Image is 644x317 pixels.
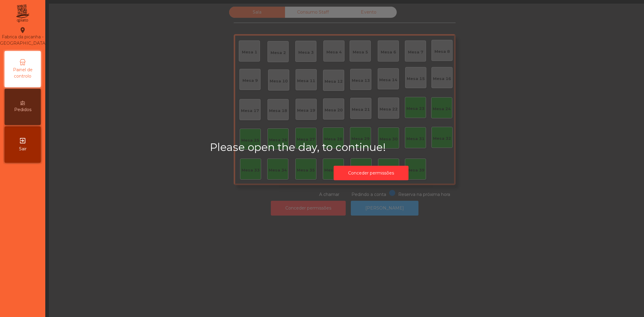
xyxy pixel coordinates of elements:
img: qpiato [15,3,30,24]
span: Painel de controlo [6,67,39,79]
button: Conceder permissões [334,166,409,181]
h2: Please open the day, to continue! [210,141,532,154]
i: location_on [19,27,26,34]
i: exit_to_app [19,137,26,144]
span: Sair [19,146,27,152]
span: Pedidos [14,107,31,113]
